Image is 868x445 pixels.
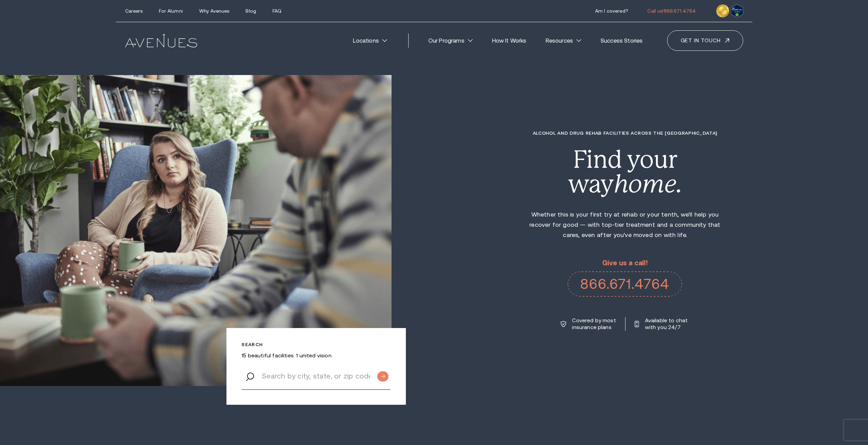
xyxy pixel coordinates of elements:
[199,8,230,14] a: Why Avenues
[241,342,391,347] p: Search
[527,147,723,196] div: Find your way
[377,371,388,382] input: Submit
[421,33,480,48] a: Our Programs
[273,8,281,14] a: FAQ
[485,33,534,48] a: How It Works
[538,33,589,48] a: Resources
[527,209,723,240] p: Whether this is your first try at rehab or your tenth, we'll help you recover for good — with top...
[635,317,689,331] a: Available to chat with you 24/7
[241,352,391,359] p: 15 beautiful facilities. 1 united vision.
[731,6,743,13] a: Verify LegitScript Approval for www.avenuesrecovery.com
[731,4,743,17] img: Verify Approval for www.avenuesrecovery.com
[593,33,650,48] a: Success Stories
[614,170,682,198] i: home.
[667,30,743,51] a: Get in touch
[527,130,723,136] h1: Alcohol and Drug Rehab Facilities across the [GEOGRAPHIC_DATA]
[647,8,696,14] a: Call us!866.671.4764
[568,259,682,267] p: Give us a call!
[125,8,143,14] a: Careers
[572,317,616,331] p: Covered by most insurance plans
[159,8,182,14] a: For Alumni
[645,317,689,331] p: Available to chat with you 24/7
[241,362,391,390] input: Search by city, state, or zip code
[664,8,696,14] span: 866.671.4764
[246,8,256,14] a: Blog
[561,317,616,331] a: Covered by most insurance plans
[595,8,628,14] a: Am I covered?
[346,33,395,48] a: Locations
[568,271,682,297] a: 866.671.4764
